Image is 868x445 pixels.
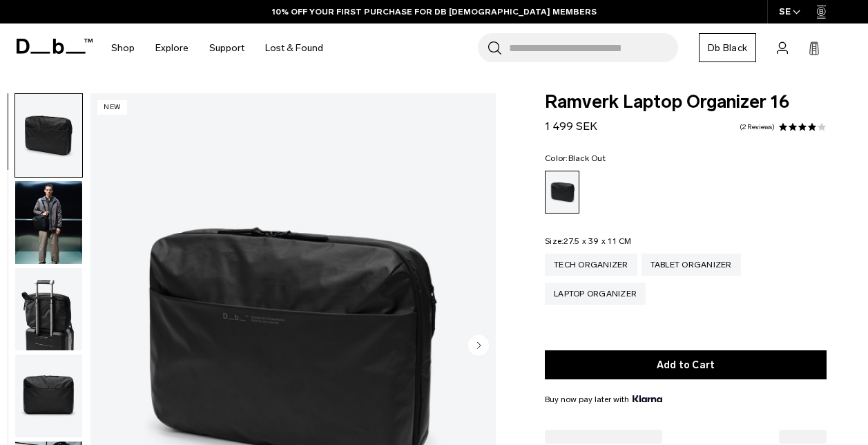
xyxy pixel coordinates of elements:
button: Next slide [468,334,489,358]
a: Lost & Found [265,23,323,73]
a: Black Out [545,171,579,214]
a: Laptop Organizer [545,283,646,305]
legend: Color: [545,154,606,162]
button: Ramverk Laptop Organizer 16" Black Out [15,93,83,178]
a: Tech Organizer [545,254,637,276]
img: Ramverk Laptop Organizer 16" Black Out [15,268,82,351]
span: Black Out [568,153,606,163]
span: 27.5 x 39 x 11 CM [563,236,631,246]
a: 10% OFF YOUR FIRST PURCHASE FOR DB [DEMOGRAPHIC_DATA] MEMBERS [272,6,597,18]
a: Explore [155,23,189,73]
a: 2 reviews [740,124,775,131]
p: New [97,100,127,115]
button: Ramverk Laptop Organizer 16" Black Out [15,354,83,438]
a: Tablet Organizer [642,254,741,276]
img: Ramverk Laptop Organizer 16" Black Out [15,354,82,437]
button: Ramverk Laptop Organizer 16" Black Out [15,180,83,265]
span: 1 499 SEK [545,120,597,133]
img: Ramverk Laptop Organizer 16" Black Out [15,181,82,264]
span: Buy now pay later with [545,393,662,406]
button: Add to Cart [545,350,827,379]
img: Ramverk Laptop Organizer 16" Black Out [15,94,82,177]
img: {"height" => 20, "alt" => "Klarna"} [633,395,662,402]
span: Ramverk Laptop Organizer 16 [545,93,827,111]
button: Ramverk Laptop Organizer 16" Black Out [15,267,83,352]
legend: Size: [545,237,632,245]
a: Support [209,23,244,73]
a: Shop [111,23,135,73]
a: Db Black [699,33,756,62]
nav: Main Navigation [101,23,334,73]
